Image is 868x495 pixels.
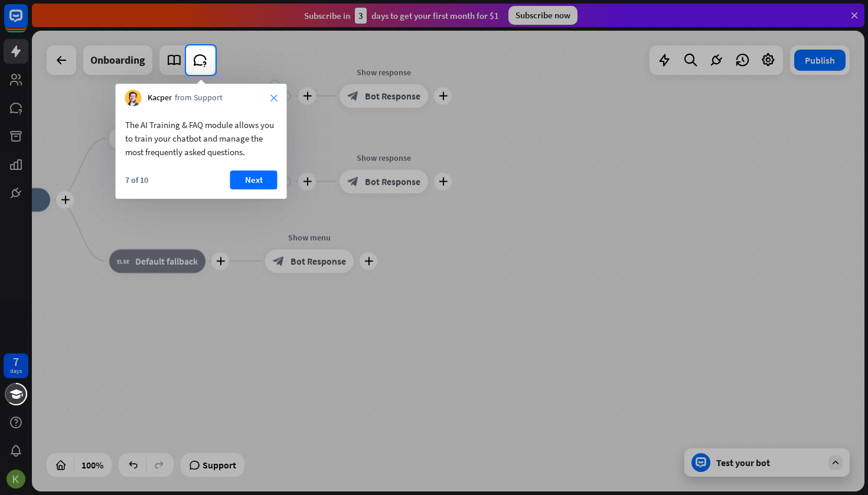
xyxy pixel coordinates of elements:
[148,92,172,104] span: Kacper
[9,5,45,40] button: Open LiveChat chat widget
[270,94,278,101] i: close
[125,118,278,159] div: The AI Training & FAQ module allows you to train your chatbot and manage the most frequently aske...
[175,92,223,104] span: from Support
[230,171,278,189] button: Next
[125,175,148,185] div: 7 of 10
